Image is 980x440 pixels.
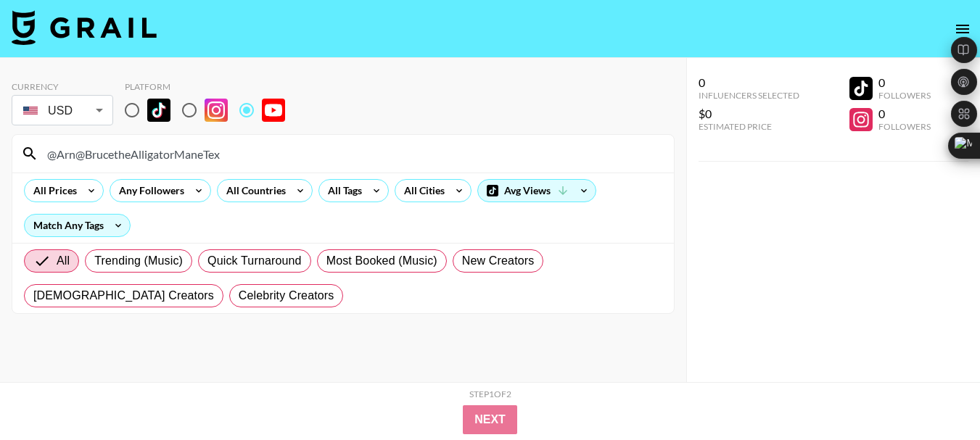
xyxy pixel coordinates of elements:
[147,99,170,122] img: TikTok
[25,180,80,202] div: All Prices
[326,252,437,270] span: Most Booked (Music)
[395,180,448,202] div: All Cities
[878,121,931,132] div: Followers
[262,99,285,122] img: YouTube
[207,252,302,270] span: Quick Turnaround
[38,142,665,165] input: Search by User Name
[878,75,931,90] div: 0
[699,107,799,121] div: $0
[12,81,113,92] div: Currency
[878,90,931,101] div: Followers
[25,215,130,236] div: Match Any Tags
[33,287,214,304] span: [DEMOGRAPHIC_DATA] Creators
[57,252,70,270] span: All
[699,90,799,101] div: Influencers Selected
[699,75,799,90] div: 0
[469,389,511,399] div: Step 1 of 2
[12,10,157,45] img: Grail Talent
[239,287,334,304] span: Celebrity Creators
[125,81,297,92] div: Platform
[462,252,535,270] span: New Creators
[478,180,596,202] div: Avg Views
[699,121,799,132] div: Estimated Price
[94,252,183,270] span: Trending (Music)
[218,180,289,202] div: All Countries
[15,98,110,123] div: USD
[878,107,931,121] div: 0
[948,14,977,43] button: open drawer
[319,180,365,202] div: All Tags
[110,180,187,202] div: Any Followers
[907,368,963,423] iframe: Drift Widget Chat Controller
[463,405,517,434] button: Next
[205,99,228,122] img: Instagram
